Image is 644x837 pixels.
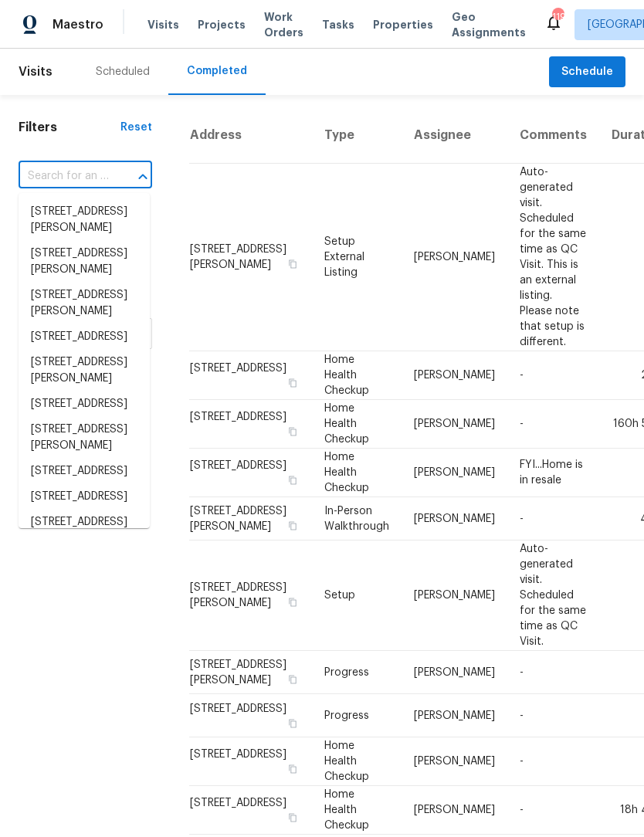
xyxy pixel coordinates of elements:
[312,786,402,835] td: Home Health Checkup
[452,9,526,40] span: Geo Assignments
[373,17,433,32] span: Properties
[402,400,507,449] td: [PERSON_NAME]
[312,351,402,400] td: Home Health Checkup
[507,786,599,835] td: -
[286,811,300,825] button: Copy Address
[322,19,354,30] span: Tasks
[189,651,312,694] td: [STREET_ADDRESS][PERSON_NAME]
[312,400,402,449] td: Home Health Checkup
[132,166,154,188] button: Close
[507,107,599,164] th: Comments
[402,497,507,540] td: [PERSON_NAME]
[286,717,300,730] button: Copy Address
[507,164,599,351] td: Auto-generated visit. Scheduled for the same time as QC Visit. This is an external listing. Pleas...
[189,540,312,651] td: [STREET_ADDRESS][PERSON_NAME]
[189,694,312,737] td: [STREET_ADDRESS]
[552,9,563,25] div: 119
[286,762,300,776] button: Copy Address
[286,425,300,439] button: Copy Address
[19,459,150,484] li: [STREET_ADDRESS]
[507,651,599,694] td: -
[286,473,300,487] button: Copy Address
[507,351,599,400] td: -
[402,540,507,651] td: [PERSON_NAME]
[96,64,150,80] div: Scheduled
[402,786,507,835] td: [PERSON_NAME]
[312,164,402,351] td: Setup External Listing
[120,120,152,135] div: Reset
[19,283,150,324] li: [STREET_ADDRESS][PERSON_NAME]
[286,595,300,609] button: Copy Address
[189,737,312,786] td: [STREET_ADDRESS]
[189,400,312,449] td: [STREET_ADDRESS]
[507,737,599,786] td: -
[286,519,300,533] button: Copy Address
[507,540,599,651] td: Auto-generated visit. Scheduled for the same time as QC Visit.
[312,540,402,651] td: Setup
[189,107,312,164] th: Address
[19,120,120,135] h1: Filters
[147,17,179,32] span: Visits
[561,63,613,82] span: Schedule
[19,350,150,391] li: [STREET_ADDRESS][PERSON_NAME]
[189,164,312,351] td: [STREET_ADDRESS][PERSON_NAME]
[402,694,507,737] td: [PERSON_NAME]
[402,651,507,694] td: [PERSON_NAME]
[402,351,507,400] td: [PERSON_NAME]
[189,449,312,497] td: [STREET_ADDRESS]
[187,63,247,79] div: Completed
[507,497,599,540] td: -
[19,417,150,459] li: [STREET_ADDRESS][PERSON_NAME]
[312,107,402,164] th: Type
[402,737,507,786] td: [PERSON_NAME]
[19,324,150,350] li: [STREET_ADDRESS]
[19,391,150,417] li: [STREET_ADDRESS]
[312,737,402,786] td: Home Health Checkup
[507,449,599,497] td: FYI...Home is in resale
[19,199,150,241] li: [STREET_ADDRESS][PERSON_NAME]
[19,484,150,510] li: [STREET_ADDRESS]
[312,449,402,497] td: Home Health Checkup
[19,241,150,283] li: [STREET_ADDRESS][PERSON_NAME]
[264,9,303,40] span: Work Orders
[189,351,312,400] td: [STREET_ADDRESS]
[507,400,599,449] td: -
[189,786,312,835] td: [STREET_ADDRESS]
[402,164,507,351] td: [PERSON_NAME]
[549,56,625,88] button: Schedule
[53,17,103,32] span: Maestro
[189,497,312,540] td: [STREET_ADDRESS][PERSON_NAME]
[507,694,599,737] td: -
[19,164,109,188] input: Search for an address...
[286,376,300,390] button: Copy Address
[402,449,507,497] td: [PERSON_NAME]
[198,17,246,32] span: Projects
[286,257,300,271] button: Copy Address
[312,651,402,694] td: Progress
[19,55,53,89] span: Visits
[402,107,507,164] th: Assignee
[312,694,402,737] td: Progress
[286,673,300,686] button: Copy Address
[312,497,402,540] td: In-Person Walkthrough
[19,510,150,535] li: [STREET_ADDRESS]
